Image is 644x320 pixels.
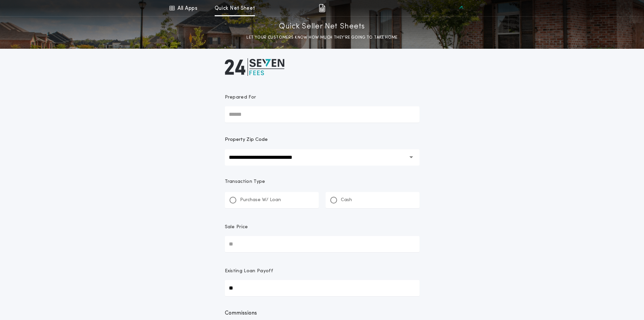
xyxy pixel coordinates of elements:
p: Transaction Type [225,178,420,185]
p: LET YOUR CUSTOMERS KNOW HOW MUCH THEY’RE GOING TO TAKE HOME [246,34,398,41]
p: Cash [341,197,352,204]
p: Quick Seller Net Sheets [279,21,365,32]
input: Sale Price [225,236,420,252]
p: Purchase W/ Loan [240,197,281,204]
img: vs-icon [449,5,473,12]
input: Existing Loan Payoff [225,280,420,296]
p: Sale Price [225,224,248,231]
p: Prepared For [225,94,256,101]
img: img [319,4,325,12]
input: Prepared For [225,106,420,123]
label: Property Zip Code [225,136,268,144]
p: Existing Loan Payoff [225,268,273,275]
span: Commissions [225,309,420,317]
img: logo [225,58,284,76]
